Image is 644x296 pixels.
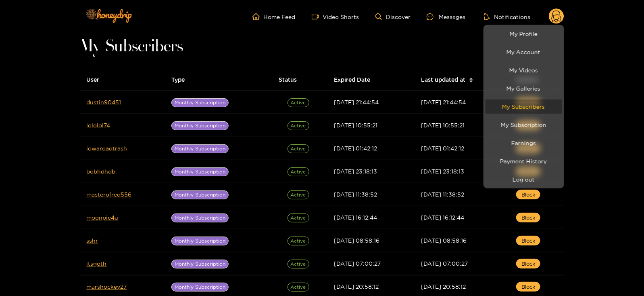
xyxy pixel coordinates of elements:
[486,136,562,150] a: Earnings
[486,172,562,186] button: Log out
[486,27,562,41] a: My Profile
[486,154,562,168] a: Payment History
[486,45,562,59] a: My Account
[486,63,562,77] a: My Videos
[486,99,562,114] a: My Subscribers
[486,81,562,95] a: My Galleries
[486,118,562,132] a: My Subscription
